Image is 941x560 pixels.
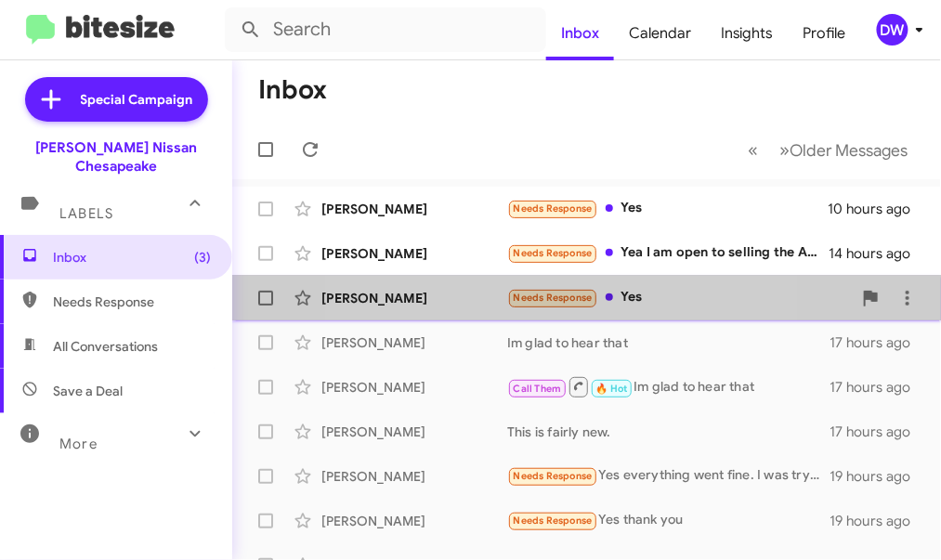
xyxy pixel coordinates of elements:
span: Needs Response [514,470,593,482]
button: Previous [737,131,769,169]
div: [PERSON_NAME] [321,378,507,397]
div: Yes thank you [507,510,830,531]
div: Yes everything went fine. I was trying to see if I like the Pathfinders in which I realize it was... [507,465,830,487]
div: Im glad to hear that [507,333,830,352]
span: « [748,138,758,162]
div: 17 hours ago [830,423,926,441]
span: Save a Deal [53,382,123,400]
a: Inbox [546,7,614,60]
span: More [59,436,98,452]
div: This is fairly new. [507,423,830,441]
a: Calendar [614,7,706,60]
div: 17 hours ago [830,333,926,352]
div: Yes [507,287,852,308]
span: Needs Response [53,293,211,311]
span: 🔥 Hot [596,383,628,395]
span: All Conversations [53,337,158,356]
span: Labels [59,205,113,222]
div: 10 hours ago [828,200,926,218]
a: Insights [706,7,789,60]
div: DW [877,14,908,46]
span: » [779,138,790,162]
span: (3) [194,248,211,267]
nav: Page navigation example [738,131,919,169]
button: DW [861,14,921,46]
button: Next [768,131,919,169]
span: Special Campaign [81,90,193,109]
div: Yea I am open to selling the Altima [507,242,829,264]
span: Needs Response [514,292,593,304]
div: 14 hours ago [829,244,926,263]
div: [PERSON_NAME] [321,333,507,352]
div: [PERSON_NAME] [321,244,507,263]
div: [PERSON_NAME] [321,289,507,307]
div: Im glad to hear that [507,375,830,398]
div: [PERSON_NAME] [321,200,507,218]
div: 17 hours ago [830,378,926,397]
span: Older Messages [790,140,908,161]
div: [PERSON_NAME] [321,423,507,441]
a: Special Campaign [25,77,208,122]
span: Call Them [514,383,562,395]
span: Needs Response [514,514,593,527]
h1: Inbox [258,75,327,105]
span: Needs Response [514,202,593,215]
span: Inbox [53,248,211,267]
span: Needs Response [514,247,593,259]
div: [PERSON_NAME] [321,512,507,530]
input: Search [225,7,546,52]
div: [PERSON_NAME] [321,467,507,486]
div: Yes [507,198,828,219]
a: Profile [789,7,861,60]
div: 19 hours ago [830,467,926,486]
div: 19 hours ago [830,512,926,530]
